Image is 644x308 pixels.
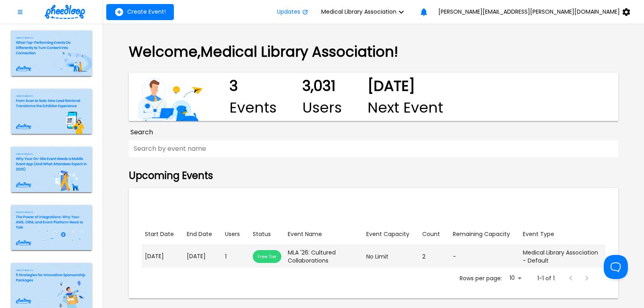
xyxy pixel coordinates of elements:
[366,229,409,239] div: Event Capacity
[11,31,92,76] img: blogimage
[130,127,153,137] span: Search
[302,97,342,119] p: Users
[419,227,443,242] button: Sort
[367,75,443,97] p: [DATE]
[422,253,446,261] div: 2
[537,274,555,282] p: 1-1 of 1
[315,4,416,20] button: Medical Library Association
[363,227,413,242] button: Sort
[145,229,174,239] div: Start Date
[229,97,277,119] p: Events
[129,170,618,182] h2: Upcoming Events
[270,4,315,20] button: Updates
[520,227,557,242] button: Sort
[366,253,416,261] div: No Limit
[145,252,180,261] p: [DATE]
[288,248,360,265] div: MLA '26: Cultured Collaborations
[253,250,281,263] div: This event will not use user credits while it has fewer than 100 attendees.
[11,89,92,134] img: blogimage
[505,272,524,284] div: 10
[422,229,440,239] div: Count
[438,8,620,15] span: [PERSON_NAME][EMAIL_ADDRESS][PERSON_NAME][DOMAIN_NAME]
[253,229,271,239] div: Status
[288,229,322,239] div: Event Name
[453,253,516,261] div: -
[450,227,513,242] button: Sort
[523,248,602,265] div: Medical Library Association - Default
[187,229,212,239] div: End Date
[106,4,174,20] button: add-event
[250,227,274,242] button: Sort
[604,255,628,279] iframe: Toggle Customer Support
[285,227,325,242] button: Sort
[129,43,618,60] h1: Welcome, Medical Library Association !
[432,4,641,20] button: [PERSON_NAME][EMAIL_ADDRESS][PERSON_NAME][DOMAIN_NAME]
[321,8,396,15] span: Medical Library Association
[302,75,342,97] p: 3,031
[45,5,85,19] img: logo
[453,229,510,239] div: Remaining Capacity
[142,227,177,242] button: Sort
[229,75,277,97] p: 3
[277,8,300,15] span: Updates
[460,274,502,282] p: Rows per page:
[11,205,92,251] img: blogimage
[184,227,215,242] button: Sort
[135,73,204,121] img: Event List
[367,97,443,119] p: Next Event
[225,229,240,239] div: Users
[11,147,92,192] img: blogimage
[253,253,281,260] span: free tier
[523,229,554,239] div: Event Type
[225,253,246,261] div: 1
[222,227,243,242] button: Sort
[187,252,219,261] p: [DATE]
[127,8,166,15] span: Create Event!
[129,140,618,157] input: Search by event name
[142,198,605,224] div: Table Toolbar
